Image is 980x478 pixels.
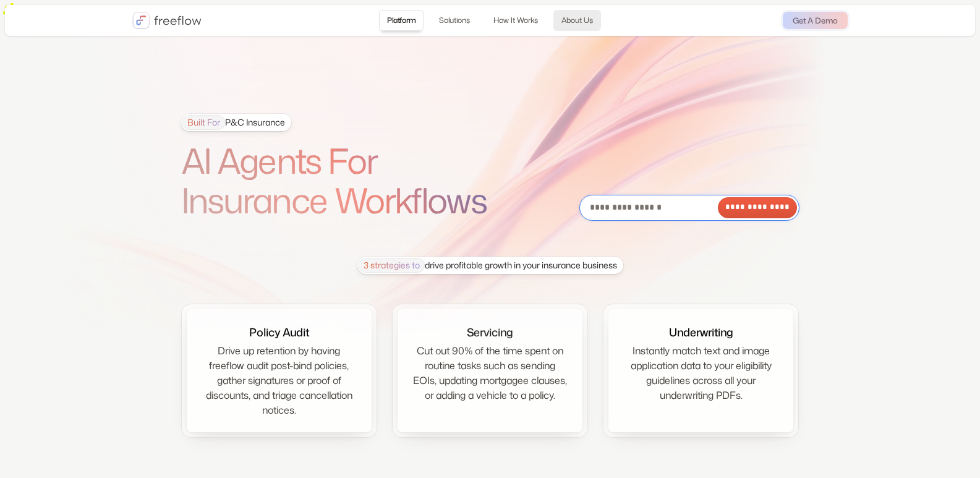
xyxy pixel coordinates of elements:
div: Underwriting [669,324,733,341]
a: How It Works [485,10,546,31]
a: Solutions [431,10,478,31]
div: Policy Audit [249,324,309,341]
div: Servicing [467,324,513,341]
div: drive profitable growth in your insurance business [359,258,617,273]
form: Email Form [579,195,799,221]
a: Platform [379,10,424,31]
a: About Us [553,10,601,31]
div: P&C Insurance [182,115,285,130]
span: Built For [182,115,225,130]
div: Drive up retention by having freeflow audit post-bind policies, gather signatures or proof of dis... [202,343,357,417]
div: Instantly match text and image application data to your eligibility guidelines across all your un... [623,343,778,403]
div: Cut out 90% of the time spent on routine tasks such as sending EOIs, updating mortgagee clauses, ... [412,343,568,403]
a: Get A Demo [783,12,848,29]
h1: AI Agents For Insurance Workflows [181,141,521,221]
span: 3 strategies to [359,258,425,273]
a: home [132,12,202,29]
